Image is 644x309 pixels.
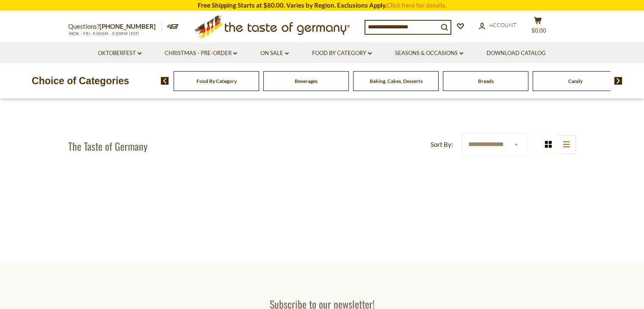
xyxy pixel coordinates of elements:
[387,1,447,9] a: Click here for details.
[260,49,289,58] a: On Sale
[531,27,546,34] span: $0.00
[295,78,318,84] a: Beverages
[98,49,141,58] a: Oktoberfest
[370,78,423,84] a: Baking, Cakes, Desserts
[68,21,162,32] p: Questions?
[161,77,169,85] img: previous arrow
[489,22,517,28] span: Account
[486,49,546,58] a: Download Catalog
[100,22,156,30] a: [PHONE_NUMBER]
[395,49,463,58] a: Seasons & Occasions
[196,78,237,84] a: Food By Category
[312,49,372,58] a: Food By Category
[568,78,583,84] a: Candy
[165,49,237,58] a: Christmas - PRE-ORDER
[525,17,551,38] button: $0.00
[68,31,140,36] span: MON - FRI, 9:00AM - 5:00PM (EST)
[431,139,453,150] label: Sort By:
[478,78,494,84] a: Breads
[68,140,147,152] h1: The Taste of Germany
[614,77,622,85] img: next arrow
[479,21,517,30] a: Account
